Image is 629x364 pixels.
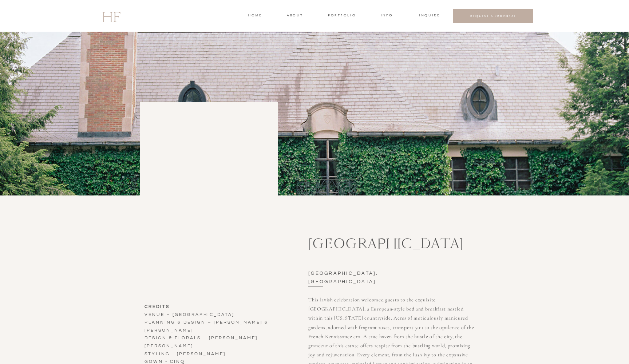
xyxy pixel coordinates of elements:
[308,269,435,280] h3: [GEOGRAPHIC_DATA], [GEOGRAPHIC_DATA]
[102,5,120,27] a: HF
[328,13,355,19] a: portfolio
[380,13,393,19] a: INFO
[419,13,439,19] a: INQUIRE
[459,14,528,18] a: REQUEST A PROPOSAL
[248,13,261,19] a: home
[145,304,170,309] b: CREDITS
[308,236,529,266] h3: [GEOGRAPHIC_DATA]
[287,13,302,19] a: about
